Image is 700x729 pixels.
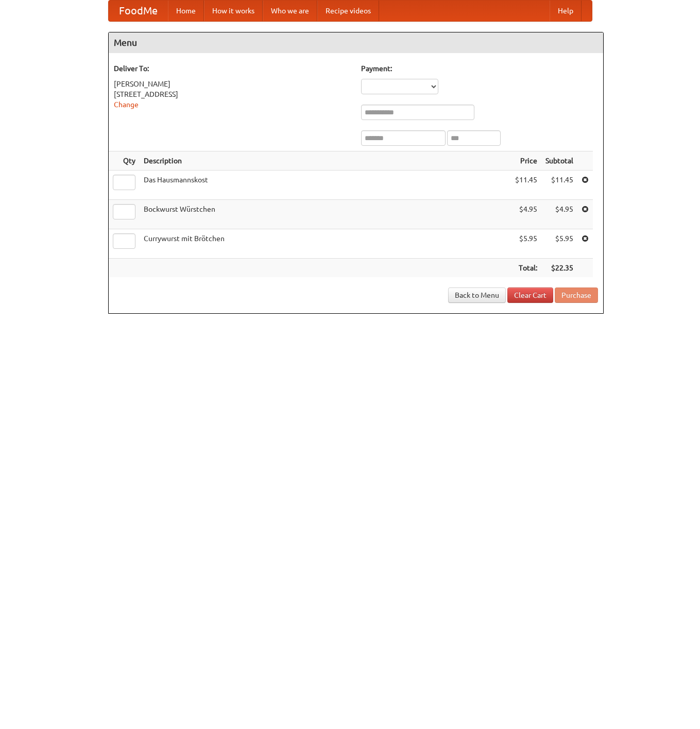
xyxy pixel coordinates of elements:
[114,63,351,74] h5: Deliver To:
[511,259,541,278] th: Total:
[541,259,577,278] th: $22.35
[140,151,511,171] th: Description
[511,229,541,259] td: $5.95
[204,1,263,21] a: How it works
[317,1,379,21] a: Recipe videos
[114,79,351,89] div: [PERSON_NAME]
[168,1,204,21] a: Home
[511,200,541,229] td: $4.95
[109,151,140,171] th: Qty
[541,229,577,259] td: $5.95
[550,1,582,21] a: Help
[109,1,168,21] a: FoodMe
[511,171,541,200] td: $11.45
[361,63,598,74] h5: Payment:
[114,89,351,99] div: [STREET_ADDRESS]
[140,171,511,200] td: Das Hausmannskost
[507,287,553,303] a: Clear Cart
[511,151,541,171] th: Price
[263,1,317,21] a: Who we are
[140,200,511,229] td: Bockwurst Würstchen
[541,171,577,200] td: $11.45
[140,229,511,259] td: Currywurst mit Brötchen
[448,287,506,303] a: Back to Menu
[555,287,598,303] button: Purchase
[114,100,139,109] a: Change
[541,200,577,229] td: $4.95
[541,151,577,171] th: Subtotal
[109,32,603,53] h4: Menu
